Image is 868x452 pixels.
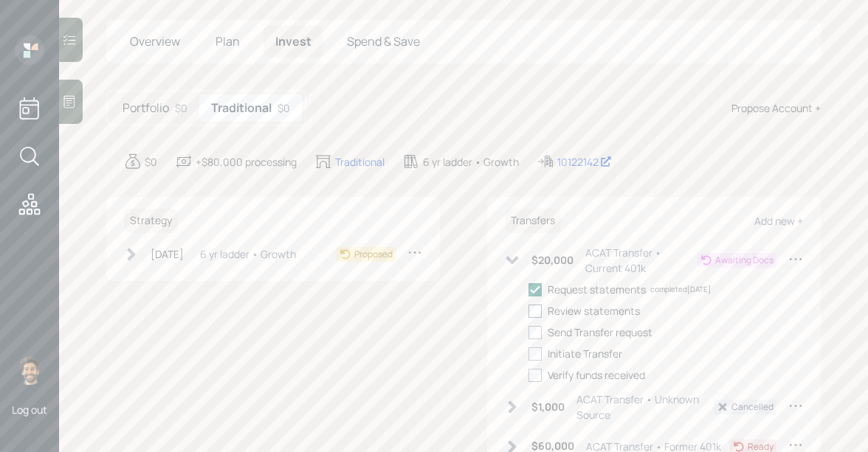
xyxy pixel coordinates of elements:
[548,324,652,340] div: Send Transfer request
[123,101,169,115] h5: Portfolio
[151,246,184,262] div: [DATE]
[15,355,44,385] img: eric-schwartz-headshot.png
[196,154,297,170] div: +$80,000 processing
[124,209,178,233] h6: Strategy
[423,154,519,170] div: 6 yr ladder • Growth
[335,154,385,170] div: Traditional
[650,284,711,295] div: completed [DATE]
[12,403,47,417] div: Log out
[347,33,420,49] span: Spend & Save
[505,209,561,233] h6: Transfers
[275,33,311,49] span: Invest
[585,245,697,276] div: ACAT Transfer • Current 401k
[531,401,565,414] h6: $1,000
[175,100,187,116] div: $0
[531,254,573,267] h6: $20,000
[731,100,821,116] div: Propose Account +
[754,214,803,228] div: Add new +
[548,346,622,361] div: Initiate Transfer
[278,100,290,116] div: $0
[557,154,612,170] div: 10122142
[548,282,646,297] div: Request statements
[548,303,640,319] div: Review statements
[548,367,645,383] div: Verify funds received
[130,33,180,49] span: Overview
[211,101,272,115] h5: Traditional
[731,400,774,414] div: Cancelled
[576,392,714,423] div: ACAT Transfer • Unknown Source
[216,33,240,49] span: Plan
[200,246,296,262] div: 6 yr ladder • Growth
[715,254,774,267] div: Awaiting Docs
[145,154,157,170] div: $0
[354,248,393,261] div: Proposed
